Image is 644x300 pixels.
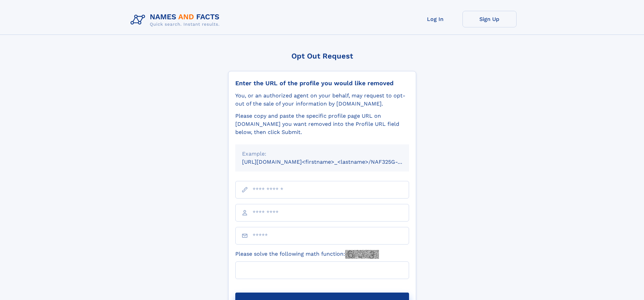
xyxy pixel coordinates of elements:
[235,79,409,87] div: Enter the URL of the profile you would like removed
[128,11,225,29] img: Logo Names and Facts
[235,112,409,136] div: Please copy and paste the specific profile page URL on [DOMAIN_NAME] you want removed into the Pr...
[462,11,517,27] a: Sign Up
[242,150,402,158] div: Example:
[408,11,462,27] a: Log In
[228,52,416,60] div: Opt Out Request
[235,250,379,259] label: Please solve the following math function:
[235,92,409,108] div: You, or an authorized agent on your behalf, may request to opt-out of the sale of your informatio...
[242,159,422,165] small: [URL][DOMAIN_NAME]<firstname>_<lastname>/NAF325G-xxxxxxxx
